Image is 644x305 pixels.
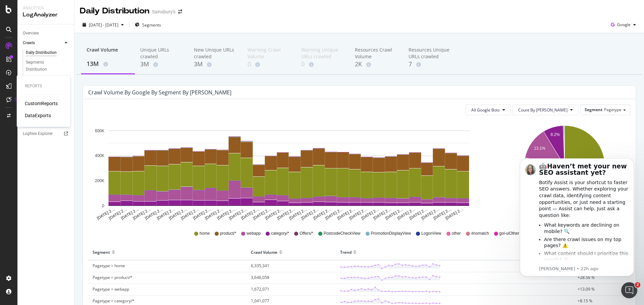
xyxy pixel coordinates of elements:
[194,47,237,60] div: New Unique URLs crawled
[200,231,210,236] span: home
[371,231,411,236] span: PromotionDisplayView
[23,130,69,137] a: Logfiles Explorer
[23,40,35,47] div: Crawls
[80,5,149,17] div: Daily Distribution
[220,231,236,236] span: product/*
[194,60,237,69] div: 3M
[251,298,269,304] span: 1,041,077
[324,231,361,236] span: PostcodeCheckView
[301,47,344,60] div: Warning Unique URLs crawled
[93,275,132,280] span: Pagetype = product/*
[132,19,164,30] button: Segments
[585,107,602,112] span: Segment
[93,263,125,269] span: Pagetype = home
[409,47,451,60] div: Resources Unique URLs crawled
[471,107,500,113] span: All Google Bots
[178,9,182,14] div: arrow-right-arrow-left
[340,247,352,257] div: Trend
[421,231,441,236] span: LogonView
[499,231,519,236] span: gol-uiOther
[466,104,511,115] button: All Google Bots
[95,154,104,158] text: 400K
[25,112,51,119] a: DataExports
[471,231,489,236] span: #nomatch
[248,60,290,69] div: 0
[93,298,135,304] span: Pagetype = category/*
[23,30,69,37] a: Overview
[513,104,579,115] button: Count By [PERSON_NAME]
[608,19,639,30] button: Google
[95,178,104,183] text: 200K
[355,60,398,69] div: 2K
[518,107,568,113] span: Count By Day
[23,130,53,137] div: Logfiles Explorer
[578,298,592,304] span: +8.15 %
[87,60,129,68] div: 13M
[88,89,231,96] div: Crawl Volume by google by Segment by [PERSON_NAME]
[80,19,126,30] button: [DATE] - [DATE]
[26,59,63,73] div: Segments Distribution
[510,152,644,280] iframe: Intercom notifications message
[578,286,595,292] span: +13.09 %
[248,47,290,60] div: Warning Crawl Volume
[25,100,58,107] a: CustomReports
[23,30,39,37] div: Overview
[26,49,69,56] a: Daily Distribution
[93,286,129,292] span: Pagetype = webapp
[152,8,175,15] div: Sainsbury's
[617,22,631,27] span: Google
[604,107,622,112] span: Pagetype
[301,60,344,69] div: 0
[409,60,451,69] div: 7
[142,22,161,28] span: Segments
[621,282,637,298] iframe: Intercom live chat
[635,282,640,288] span: 2
[534,146,545,151] text: 13.1%
[500,121,629,221] svg: A chart.
[452,231,461,236] span: other
[88,121,489,221] svg: A chart.
[251,275,269,280] span: 3,646,058
[93,247,110,257] div: Segment
[14,96,20,102] div: Tooltip anchor
[23,11,69,19] div: LogAnalyzer
[271,231,289,236] span: category/*
[23,5,69,11] div: Analytics
[95,129,104,133] text: 600K
[300,231,313,236] span: Offers/*
[26,59,69,73] a: Segments Distribution
[251,247,277,257] div: Crawl Volume
[89,22,118,28] span: [DATE] - [DATE]
[23,40,63,47] a: Crawls
[140,60,183,69] div: 3M
[355,47,398,60] div: Resources Crawl Volume
[251,263,269,269] span: 6,335,341
[102,204,104,208] text: 0
[251,286,269,292] span: 1,672,071
[550,132,560,137] text: 8.2%
[247,231,261,236] span: webapp
[140,47,183,60] div: Unique URLs crawled
[87,47,129,59] div: Crawl Volume
[26,49,57,56] div: Daily Distribution
[25,83,62,89] div: Reports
